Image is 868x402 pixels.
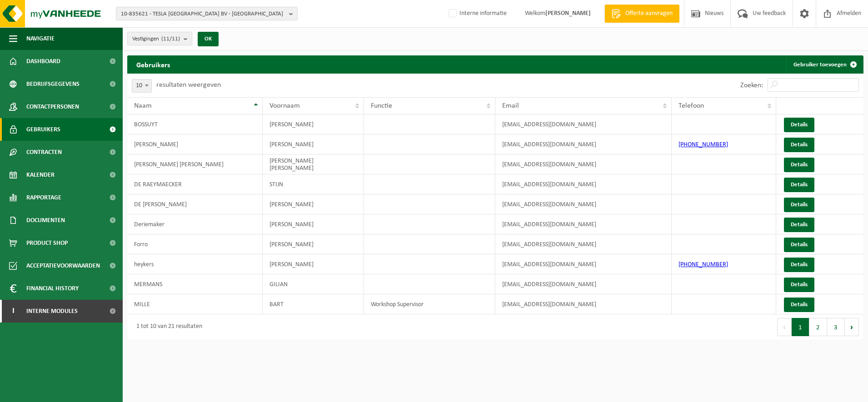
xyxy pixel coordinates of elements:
span: Navigatie [26,27,55,50]
a: Details [784,258,814,272]
a: Details [784,178,814,192]
a: Gebruiker toevoegen [786,55,863,74]
td: [EMAIL_ADDRESS][DOMAIN_NAME] [495,194,672,214]
td: [PERSON_NAME] [263,214,364,234]
span: Documenten [26,209,65,232]
label: resultaten weergeven [156,81,221,89]
td: GILIAN [263,274,364,294]
a: Details [784,238,814,252]
td: [EMAIL_ADDRESS][DOMAIN_NAME] [495,254,672,274]
td: STIJN [263,174,364,194]
a: Details [784,198,814,212]
span: Contactpersonen [26,95,79,118]
span: Telefoon [678,102,704,109]
label: Zoeken: [740,82,763,89]
td: heykers [127,254,263,274]
td: [EMAIL_ADDRESS][DOMAIN_NAME] [495,274,672,294]
td: [EMAIL_ADDRESS][DOMAIN_NAME] [495,214,672,234]
a: [PHONE_NUMBER] [678,261,728,268]
td: Forro [127,234,263,254]
span: Vestigingen [132,32,180,46]
span: 10 [132,79,152,93]
button: 10-835621 - TESLA [GEOGRAPHIC_DATA] BV - [GEOGRAPHIC_DATA] [116,7,298,20]
div: 1 tot 10 van 21 resultaten [132,319,202,335]
span: Financial History [26,277,79,300]
td: BART [263,294,364,314]
a: Details [784,298,814,312]
td: [EMAIL_ADDRESS][DOMAIN_NAME] [495,294,672,314]
a: Details [784,278,814,292]
td: [PERSON_NAME] [PERSON_NAME] [263,154,364,174]
td: [PERSON_NAME] [263,134,364,154]
span: Kalender [26,164,55,186]
td: Deriemaker [127,214,263,234]
td: MERMANS [127,274,263,294]
td: [PERSON_NAME] [263,194,364,214]
td: DE [PERSON_NAME] [127,194,263,214]
td: [EMAIL_ADDRESS][DOMAIN_NAME] [495,114,672,134]
td: [PERSON_NAME] [263,234,364,254]
td: [PERSON_NAME] [127,134,263,154]
strong: [PERSON_NAME] [545,10,591,17]
td: [PERSON_NAME] [263,254,364,274]
span: Naam [134,102,152,109]
span: Interne modules [26,300,78,323]
count: (11/11) [161,36,180,42]
a: [PHONE_NUMBER] [678,141,728,148]
button: 3 [827,318,845,336]
span: Product Shop [26,232,68,254]
label: Interne informatie [447,7,507,20]
td: [EMAIL_ADDRESS][DOMAIN_NAME] [495,134,672,154]
button: 2 [809,318,827,336]
a: Details [784,218,814,232]
button: Next [845,318,859,336]
button: OK [198,32,219,46]
td: DE RAEYMAECKER [127,174,263,194]
h2: Gebruikers [127,55,179,73]
button: Vestigingen(11/11) [127,32,192,45]
span: 10 [132,79,151,92]
span: Rapportage [26,186,61,209]
td: Workshop Supervisor [364,294,495,314]
span: Voornaam [269,102,300,109]
td: [PERSON_NAME] [263,114,364,134]
button: 1 [792,318,809,336]
span: 10-835621 - TESLA [GEOGRAPHIC_DATA] BV - [GEOGRAPHIC_DATA] [121,7,285,21]
span: Gebruikers [26,118,60,141]
td: [EMAIL_ADDRESS][DOMAIN_NAME] [495,174,672,194]
span: I [9,300,17,323]
span: Email [502,102,519,109]
td: [EMAIL_ADDRESS][DOMAIN_NAME] [495,154,672,174]
a: Details [784,118,814,132]
span: Contracten [26,141,62,164]
span: Acceptatievoorwaarden [26,254,100,277]
button: Previous [777,318,792,336]
span: Offerte aanvragen [623,9,675,18]
a: Details [784,158,814,172]
a: Offerte aanvragen [604,5,679,23]
span: Bedrijfsgegevens [26,73,80,95]
td: [PERSON_NAME] [PERSON_NAME] [127,154,263,174]
a: Details [784,138,814,152]
td: [EMAIL_ADDRESS][DOMAIN_NAME] [495,234,672,254]
span: Dashboard [26,50,60,73]
span: Functie [371,102,392,109]
td: MILLE [127,294,263,314]
td: BOSSUYT [127,114,263,134]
